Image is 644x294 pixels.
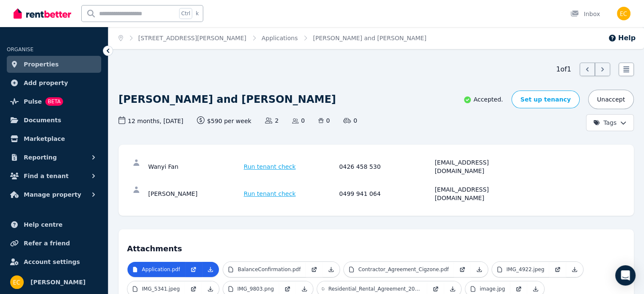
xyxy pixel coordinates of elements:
[24,257,80,267] span: Account settings
[24,238,70,248] span: Refer a friend
[7,112,101,129] a: Documents
[339,185,432,202] div: 0499 941 064
[608,33,636,43] button: Help
[197,116,252,125] span: $590 per week
[142,286,180,292] p: IMG_5341.jpeg
[202,262,219,277] a: Download Attachment
[492,262,550,277] a: IMG_4922.jpeg
[119,116,183,125] span: 12 months , [DATE]
[463,95,503,104] p: Accepted.
[506,266,544,273] p: IMG_4922.jpeg
[24,59,59,69] span: Properties
[306,262,323,277] a: Open in new Tab
[244,190,296,198] span: Run tenant check
[45,97,63,106] span: BETA
[358,266,449,273] p: Contractor_Agreement_Cigzone.pdf
[586,114,634,131] button: Tags
[7,130,101,147] a: Marketplace
[142,266,180,273] p: Application.pdf
[328,286,422,292] p: Residential_Rental_Agreement_2024_10_01_5402_81_ABeckett_S.pdf
[7,168,101,184] button: Find a tenant
[549,262,566,277] a: Open in new Tab
[24,78,68,88] span: Add property
[10,275,24,289] img: Eva Chang
[24,96,42,107] span: Pulse
[344,262,454,277] a: Contractor_Agreement_Cigzone.pdf
[471,262,488,277] a: Download Attachment
[14,7,71,20] img: RentBetter
[556,64,571,74] span: 1 of 1
[24,152,57,162] span: Reporting
[148,158,241,175] div: Wanyi Fan
[265,116,279,125] span: 2
[148,185,241,202] div: [PERSON_NAME]
[127,238,625,255] h4: Attachments
[108,27,437,49] nav: Breadcrumb
[196,10,199,17] span: k
[7,253,101,270] a: Account settings
[24,115,61,125] span: Documents
[7,235,101,252] a: Refer a friend
[566,262,583,277] a: Download Attachment
[24,171,69,181] span: Find a tenant
[435,158,528,175] div: [EMAIL_ADDRESS][DOMAIN_NAME]
[119,93,336,106] h1: [PERSON_NAME] and [PERSON_NAME]
[7,216,101,233] a: Help centre
[7,186,101,203] button: Manage property
[318,116,330,125] span: 0
[615,265,636,286] div: Open Intercom Messenger
[30,277,86,287] span: [PERSON_NAME]
[7,47,33,52] span: ORGANISE
[292,116,305,125] span: 0
[435,185,528,202] div: [EMAIL_ADDRESS][DOMAIN_NAME]
[570,10,600,18] div: Inbox
[480,286,505,292] p: image.jpg
[238,266,301,273] p: BalanceConfirmation.pdf
[244,162,296,171] span: Run tenant check
[617,7,630,20] img: Eva Chang
[7,93,101,110] a: PulseBETA
[24,220,63,230] span: Help centre
[593,118,616,127] span: Tags
[262,35,298,41] a: Applications
[588,90,634,109] button: Unaccept
[127,262,185,277] a: Application.pdf
[343,116,357,125] span: 0
[24,134,65,144] span: Marketplace
[7,149,101,166] button: Reporting
[313,34,426,42] span: [PERSON_NAME] and [PERSON_NAME]
[24,190,81,200] span: Manage property
[323,262,340,277] a: Download Attachment
[454,262,471,277] a: Open in new Tab
[511,91,580,108] a: Set up tenancy
[7,56,101,73] a: Properties
[138,35,246,41] a: [STREET_ADDRESS][PERSON_NAME]
[223,262,306,277] a: BalanceConfirmation.pdf
[7,74,101,91] a: Add property
[179,8,192,19] span: Ctrl
[238,286,274,292] p: IMG_9803.png
[339,158,432,175] div: 0426 458 530
[185,262,202,277] a: Open in new Tab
